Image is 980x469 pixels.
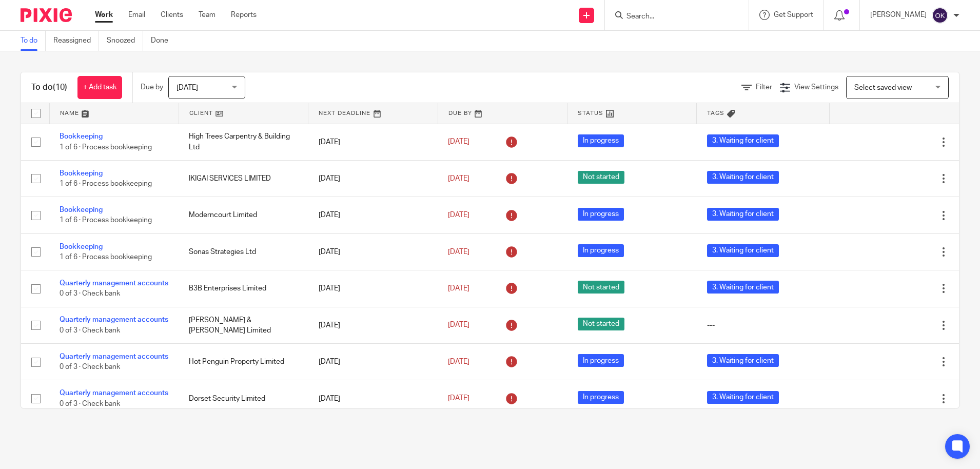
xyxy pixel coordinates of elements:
[308,160,438,197] td: [DATE]
[308,307,438,343] td: [DATE]
[578,354,624,367] span: In progress
[151,31,176,51] a: Done
[179,233,308,270] td: Sonas Strategies Ltd
[21,31,46,51] a: To do
[870,10,927,20] p: [PERSON_NAME]
[707,208,779,221] span: 3. Waiting for client
[308,124,438,160] td: [DATE]
[448,211,469,219] span: [DATE]
[578,171,624,184] span: Not started
[448,139,469,146] span: [DATE]
[31,82,67,93] h1: To do
[107,31,143,51] a: Snoozed
[707,244,779,257] span: 3. Waiting for client
[308,197,438,233] td: [DATE]
[707,281,779,294] span: 3. Waiting for client
[177,84,198,91] span: [DATE]
[932,7,948,24] img: svg%3E
[60,353,168,360] a: Quarterly management accounts
[448,175,469,182] span: [DATE]
[448,248,469,256] span: [DATE]
[308,344,438,380] td: [DATE]
[448,395,469,402] span: [DATE]
[774,11,813,18] span: Get Support
[95,10,113,20] a: Work
[578,208,624,221] span: In progress
[128,10,145,20] a: Email
[578,281,624,294] span: Not started
[707,391,779,404] span: 3. Waiting for client
[60,389,168,397] a: Quarterly management accounts
[707,110,724,116] span: Tags
[854,84,912,91] span: Select saved view
[707,354,779,367] span: 3. Waiting for client
[60,363,120,370] span: 0 of 3 · Check bank
[53,31,99,51] a: Reassigned
[578,134,624,147] span: In progress
[308,270,438,307] td: [DATE]
[308,380,438,417] td: [DATE]
[179,197,308,233] td: Moderncourt Limited
[77,76,122,99] a: + Add task
[60,144,152,151] span: 1 of 6 · Process bookkeeping
[60,290,120,298] span: 0 of 3 · Check bank
[707,171,779,184] span: 3. Waiting for client
[308,233,438,270] td: [DATE]
[707,134,779,147] span: 3. Waiting for client
[794,84,838,91] span: View Settings
[578,244,624,257] span: In progress
[60,180,152,187] span: 1 of 6 · Process bookkeeping
[60,170,103,177] a: Bookkeeping
[60,217,152,224] span: 1 of 6 · Process bookkeeping
[179,160,308,197] td: IKIGAI SERVICES LIMITED
[60,327,120,334] span: 0 of 3 · Check bank
[141,82,163,92] p: Due by
[60,133,103,140] a: Bookkeeping
[231,10,257,20] a: Reports
[179,307,308,343] td: [PERSON_NAME] & [PERSON_NAME] Limited
[756,84,772,91] span: Filter
[60,243,103,250] a: Bookkeeping
[179,380,308,417] td: Dorset Security Limited
[199,10,215,20] a: Team
[448,358,469,365] span: [DATE]
[21,8,72,22] img: Pixie
[707,320,819,330] div: ---
[448,285,469,292] span: [DATE]
[60,400,120,407] span: 0 of 3 · Check bank
[578,318,624,330] span: Not started
[179,124,308,160] td: High Trees Carpentry & Building Ltd
[161,10,183,20] a: Clients
[179,270,308,307] td: B3B Enterprises Limited
[60,206,103,213] a: Bookkeeping
[448,322,469,329] span: [DATE]
[53,83,67,91] span: (10)
[60,316,168,323] a: Quarterly management accounts
[625,12,718,22] input: Search
[60,253,152,261] span: 1 of 6 · Process bookkeeping
[578,391,624,404] span: In progress
[179,344,308,380] td: Hot Penguin Property Limited
[60,280,168,287] a: Quarterly management accounts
